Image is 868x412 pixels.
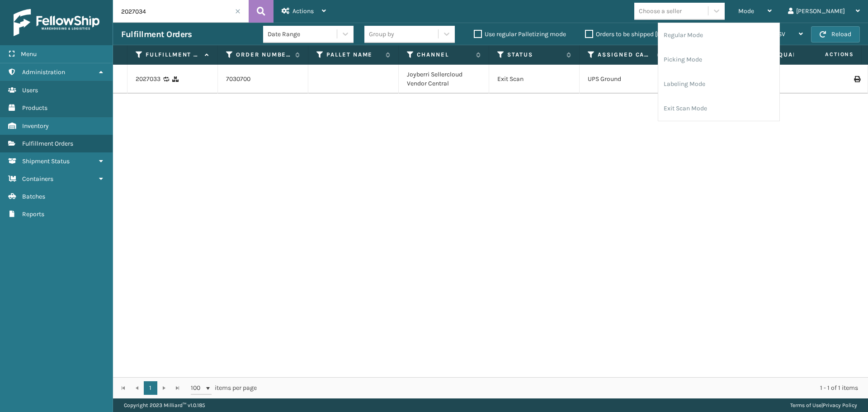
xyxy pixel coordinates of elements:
li: Labeling Mode [658,72,779,96]
span: Shipment Status [22,157,70,165]
label: Pallet Name [326,51,381,59]
span: Administration [22,68,65,76]
span: 100 [191,384,204,393]
td: UPS Ground [580,65,670,94]
label: Status [507,51,562,59]
span: Reports [22,210,44,218]
span: Products [22,104,47,112]
span: Containers [22,175,53,183]
a: 1 [144,381,157,395]
li: Regular Mode [658,23,779,47]
label: Use regular Palletizing mode [474,30,566,38]
span: Fulfillment Orders [22,140,73,147]
label: Assigned Carrier Service [598,51,652,59]
button: Reload [811,26,860,43]
span: items per page [191,381,257,395]
span: Actions [292,7,314,15]
span: Actions [797,47,859,62]
label: Orders to be shipped [DATE] [585,30,673,38]
span: Mode [738,7,754,15]
div: Date Range [268,29,338,39]
li: Picking Mode [658,47,779,72]
i: Print Label [854,76,859,82]
td: Exit Scan [489,65,580,94]
div: | [790,398,857,412]
div: Group by [369,29,394,39]
div: Choose a seller [639,6,682,16]
div: 1 - 1 of 1 items [269,384,858,393]
span: Menu [21,50,37,58]
span: Users [22,86,38,94]
td: Joyberri Sellercloud Vendor Central [399,65,489,94]
a: 2027033 [136,75,160,84]
label: Fulfillment Order Id [146,51,200,59]
p: Copyright 2023 Milliard™ v 1.0.185 [124,398,205,412]
a: Privacy Policy [823,402,857,408]
label: Order Number [236,51,291,59]
td: 7030700 [218,65,308,94]
label: Channel [417,51,472,59]
h3: Fulfillment Orders [121,29,192,40]
a: Terms of Use [790,402,821,408]
li: Exit Scan Mode [658,96,779,121]
img: logo [14,9,99,36]
span: Inventory [22,122,49,130]
span: Batches [22,193,45,200]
